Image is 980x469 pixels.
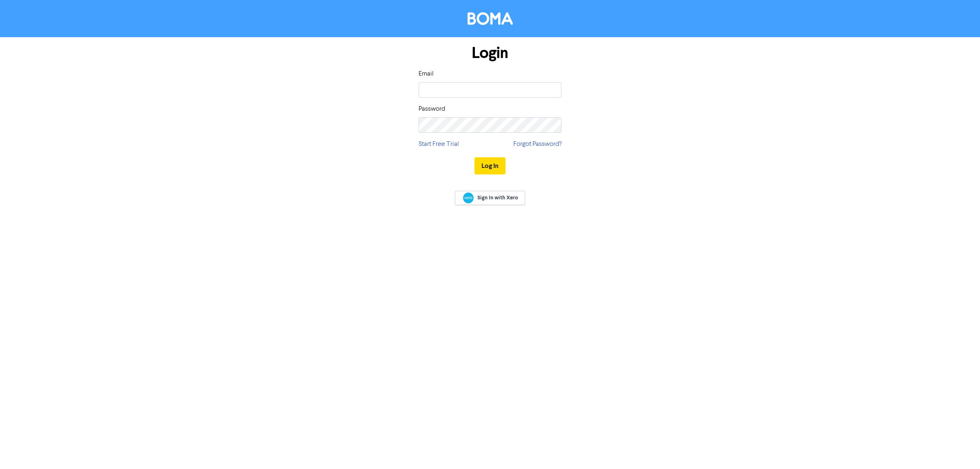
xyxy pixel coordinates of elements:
button: Log In [474,157,506,174]
label: Email [419,69,434,79]
img: BOMA Logo [468,12,513,25]
a: Forgot Password? [513,139,561,149]
h1: Login [419,44,561,63]
img: Xero logo [463,192,474,203]
label: Password [419,104,445,114]
a: Sign In with Xero [455,191,525,205]
a: Start Free Trial [419,139,459,149]
span: Sign In with Xero [477,194,518,201]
